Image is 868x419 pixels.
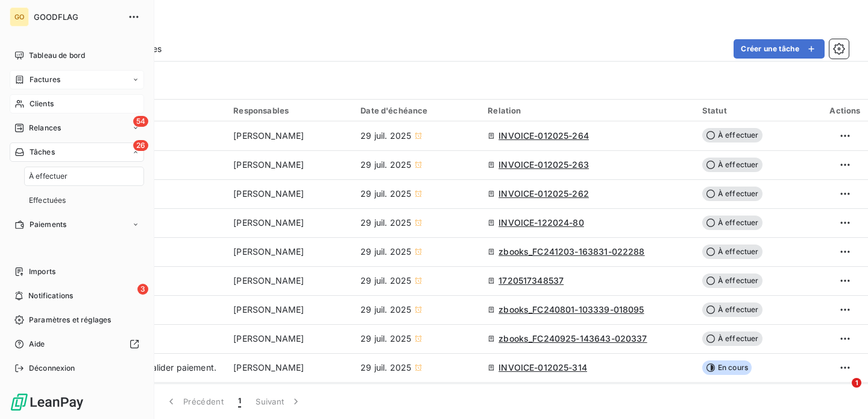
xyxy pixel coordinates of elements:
span: INVOICE-012025-263 [498,159,589,171]
span: À effectuer [702,245,763,259]
span: 29 juil. 2025 [360,275,411,287]
span: 1720517348537 [498,275,564,287]
span: [PERSON_NAME] [233,333,304,345]
span: [PERSON_NAME] [233,246,304,258]
span: INVOICE-012025-264 [498,130,589,142]
span: zbooks_FC241203-163831-022288 [498,246,644,258]
span: Aide [29,339,45,350]
span: 29 juil. 2025 [360,188,411,200]
span: À effectuer [29,171,68,182]
span: À effectuer [702,216,763,230]
a: Aide [10,334,144,354]
span: Paramètres et réglages [29,315,111,325]
span: [PERSON_NAME] [233,188,304,200]
img: Logo LeanPay [10,392,84,412]
span: [PERSON_NAME] [233,217,304,229]
span: zbooks_FC240925-143643-020337 [498,333,647,345]
div: Actions [829,106,861,115]
span: Effectuées [29,195,66,206]
span: Tâches [30,147,55,158]
span: 29 juil. 2025 [360,333,411,345]
span: 29 juil. 2025 [360,217,411,229]
span: 54 [133,116,148,127]
span: INVOICE-012025-262 [498,188,589,200]
iframe: Intercom live chat [827,378,856,407]
div: Relation [488,106,688,115]
span: 29 juil. 2025 [360,159,411,171]
span: 29 juil. 2025 [360,130,411,142]
span: À effectuer [702,128,763,142]
span: En cours [702,360,752,375]
span: 1 [238,395,241,408]
span: À effectuer [702,302,763,317]
span: À effectuer [702,187,763,201]
span: [PERSON_NAME] [233,304,304,316]
span: Notifications [28,290,73,301]
span: À effectuer [702,331,763,346]
button: Créer une tâche [734,39,825,59]
div: Responsables [233,106,346,115]
span: Factures [30,74,60,85]
span: 26 [133,140,148,151]
div: Statut [702,106,815,115]
span: [PERSON_NAME] [233,159,304,171]
span: Imports [29,266,55,277]
span: Relances [29,123,61,133]
span: 29 juil. 2025 [360,304,411,316]
span: Tableau de bord [29,50,85,61]
button: Précédent [158,389,231,414]
span: INVOICE-012025-314 [498,362,587,374]
span: Paiements [30,219,66,230]
span: zbooks_FC240801-103339-018095 [498,304,644,316]
span: 29 juil. 2025 [360,362,411,374]
span: À effectuer [702,273,763,288]
button: Suivant [248,389,309,414]
div: Date d'échéance [360,106,473,115]
span: 3 [137,284,148,295]
button: 1 [231,389,248,414]
span: 1 [852,378,861,388]
span: INVOICE-122024-80 [498,217,584,229]
span: Clients [30,98,54,109]
span: GOODFLAG [34,12,121,22]
span: [PERSON_NAME] [233,275,304,287]
span: [PERSON_NAME] [233,362,304,374]
span: Déconnexion [29,363,75,374]
span: [PERSON_NAME] [233,130,304,142]
div: GO [10,7,29,27]
span: À effectuer [702,158,763,172]
span: 29 juil. 2025 [360,246,411,258]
